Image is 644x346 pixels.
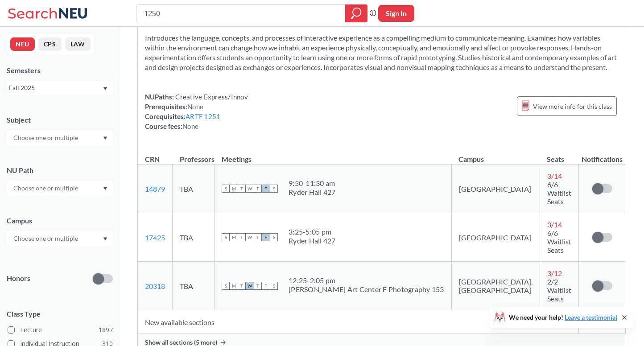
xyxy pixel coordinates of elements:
[174,93,248,101] span: Creative Express/Innov
[578,145,626,165] th: Notifications
[9,132,84,143] input: Choose one or multiple
[103,187,107,190] svg: Dropdown arrow
[7,181,113,196] div: Dropdown arrow
[270,185,278,193] span: S
[451,145,540,165] th: Campus
[173,145,215,165] th: Professors
[145,154,160,164] div: CRN
[547,269,562,277] span: 3 / 12
[99,325,113,335] span: 1897
[533,101,612,112] span: View more info for this class
[230,282,238,290] span: M
[103,237,107,241] svg: Dropdown arrow
[7,165,113,175] div: NU Path
[222,282,230,290] span: S
[145,92,248,131] div: NUPaths: Prerequisites: Corequisites: Course fees:
[547,277,571,303] span: 2/2 Waitlist Seats
[145,33,619,72] section: Introduces the language, concepts, and processes of interactive experience as a compelling medium...
[182,122,198,130] span: None
[10,37,35,51] button: NEU
[262,233,270,241] span: F
[230,233,238,241] span: M
[540,145,578,165] th: Seats
[7,81,113,95] div: Fall 2025Dropdown arrow
[7,273,30,284] p: Honors
[270,282,278,290] span: S
[38,37,62,51] button: CPS
[547,180,571,206] span: 6/6 Waitlist Seats
[289,188,336,197] div: Ryder Hall 427
[351,7,362,20] svg: magnifying glass
[7,216,113,226] div: Campus
[9,83,102,93] div: Fall 2025
[451,213,540,262] td: [GEOGRAPHIC_DATA]
[262,282,270,290] span: F
[173,165,215,213] td: TBA
[173,213,215,262] td: TBA
[7,231,113,246] div: Dropdown arrow
[451,165,540,213] td: [GEOGRAPHIC_DATA]
[270,233,278,241] span: S
[9,233,84,244] input: Choose one or multiple
[254,185,262,193] span: T
[7,115,113,125] div: Subject
[145,282,165,290] a: 20318
[138,310,578,334] td: New available sections
[238,233,246,241] span: T
[7,130,113,145] div: Dropdown arrow
[289,236,336,245] div: Ryder Hall 427
[230,185,238,193] span: M
[547,229,571,254] span: 6/6 Waitlist Seats
[246,185,254,193] span: W
[238,282,246,290] span: T
[565,313,617,321] a: Leave a testimonial
[289,285,444,294] div: [PERSON_NAME] Art Center F Photography 153
[222,233,230,241] span: S
[9,183,84,194] input: Choose one or multiple
[246,233,254,241] span: W
[65,37,91,51] button: LAW
[289,179,336,188] div: 9:50 - 11:30 am
[145,185,165,193] a: 14879
[145,233,165,242] a: 17425
[254,282,262,290] span: T
[246,282,254,290] span: W
[103,87,107,91] svg: Dropdown arrow
[345,4,367,22] div: magnifying glass
[8,324,113,336] label: Lecture
[289,276,444,285] div: 12:25 - 2:05 pm
[222,185,230,193] span: S
[289,227,336,236] div: 3:25 - 5:05 pm
[254,233,262,241] span: T
[547,172,562,180] span: 3 / 14
[262,185,270,193] span: F
[173,262,215,310] td: TBA
[143,6,339,21] input: Class, professor, course number, "phrase"
[215,145,452,165] th: Meetings
[187,103,203,111] span: None
[378,5,414,22] button: Sign In
[451,262,540,310] td: [GEOGRAPHIC_DATA], [GEOGRAPHIC_DATA]
[238,185,246,193] span: T
[547,220,562,229] span: 3 / 14
[7,66,113,75] div: Semesters
[103,136,107,140] svg: Dropdown arrow
[186,112,220,120] a: ARTF 1251
[7,309,113,319] span: Class Type
[509,314,617,321] span: We need your help!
